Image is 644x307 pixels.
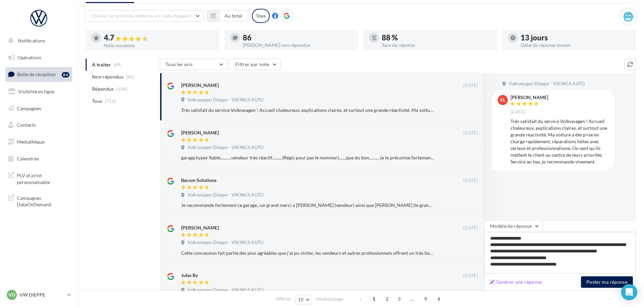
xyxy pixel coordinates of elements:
[252,9,270,23] div: Tous
[207,10,248,22] button: Au total
[521,34,631,41] div: 13 jours
[17,71,56,77] span: Boîte de réception
[4,168,74,188] a: PLV et print personnalisable
[4,152,74,166] a: Calendrier
[219,10,248,22] button: Au total
[500,97,505,103] span: Fl
[17,171,69,185] span: PLV et print personnalisable
[181,272,198,279] div: Jules By
[17,193,69,208] span: Campagnes DataOnDemand
[298,297,304,302] span: 10
[4,135,74,149] a: Médiathèque
[187,287,263,293] span: Volkswagen Dieppe - VIKINGS AUTO
[4,67,74,82] a: Boîte de réception84
[92,73,123,80] span: Non répondus
[4,51,74,65] a: Opérations
[382,43,492,48] div: Taux de réponse
[4,118,74,132] a: Contacts
[187,97,263,103] span: Volkswagen Dieppe - VIKINGS AUTO
[116,86,128,92] span: (646)
[181,107,434,114] div: Très satisfait du service Volkswagen ! Accueil chaleureux, explications claires, et surtout une g...
[243,43,353,48] div: [PERSON_NAME] non répondus
[91,13,191,19] span: Choisir un point de vente ou un code magasin
[407,294,418,304] span: ...
[181,82,219,89] div: [PERSON_NAME]
[18,89,54,94] span: Visibilité en ligne
[369,294,379,304] span: 1
[521,43,631,48] div: Délai de réponse moyen
[160,59,227,70] button: Tous les avis
[17,122,36,128] span: Contacts
[463,83,478,89] span: [DATE]
[463,273,478,279] span: [DATE]
[295,295,312,304] button: 10
[510,118,609,165] div: Très satisfait du service Volkswagen ! Accueil chaleureux, explications claires, et surtout une g...
[5,288,72,301] a: VD VW DIEPPE
[463,225,478,231] span: [DATE]
[510,95,548,100] div: [PERSON_NAME]
[394,294,405,304] span: 3
[276,296,291,302] span: Afficher
[581,276,633,288] button: Poster ma réponse
[463,130,478,136] span: [DATE]
[230,59,281,70] button: Filtrer par note
[20,291,64,298] p: VW DIEPPE
[92,98,102,104] span: Tous
[126,74,135,80] span: (86)
[243,34,353,41] div: 86
[487,278,545,286] button: Générer une réponse
[181,177,216,184] div: Becom Solutions
[181,129,219,136] div: [PERSON_NAME]
[316,296,344,302] span: résultats/page
[17,105,41,111] span: Campagnes
[382,294,392,304] span: 2
[4,85,74,99] a: Visibilité en ligne
[104,34,214,42] div: 4.7
[484,220,543,232] button: Modèle de réponse
[181,154,434,161] div: garage hyper fiable...........vendeur très réactif..........(Régis pour pas le nommer).......que ...
[4,101,74,116] a: Campagnes
[181,250,434,256] div: Cette concession fait partie des plus agréables que j'ai pu visiter, les vendeurs et autres profe...
[382,34,492,41] div: 88 %
[86,10,204,22] button: Choisir un point de vente ou un code magasin
[104,43,214,48] div: Note moyenne
[92,86,114,92] span: Répondus
[105,98,116,104] span: (732)
[510,109,525,115] span: [DATE]
[509,81,585,87] span: Volkswagen Dieppe - VIKINGS AUTO
[62,72,69,78] div: 84
[187,240,263,246] span: Volkswagen Dieppe - VIKINGS AUTO
[621,284,637,300] div: Open Intercom Messenger
[4,34,71,48] button: Notifications
[420,294,431,304] span: 9
[181,224,219,231] div: [PERSON_NAME]
[166,61,193,67] span: Tous les avis
[187,192,263,198] span: Volkswagen Dieppe - VIKINGS AUTO
[8,291,15,298] span: VD
[181,202,434,209] div: Je recommande fortement ce garage...un grand merci a [PERSON_NAME] (vendeur) ainsi que [PERSON_NA...
[18,55,41,60] span: Opérations
[17,139,45,145] span: Médiathèque
[18,38,45,43] span: Notifications
[463,178,478,184] span: [DATE]
[4,191,74,211] a: Campagnes DataOnDemand
[187,145,263,151] span: Volkswagen Dieppe - VIKINGS AUTO
[17,156,39,161] span: Calendrier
